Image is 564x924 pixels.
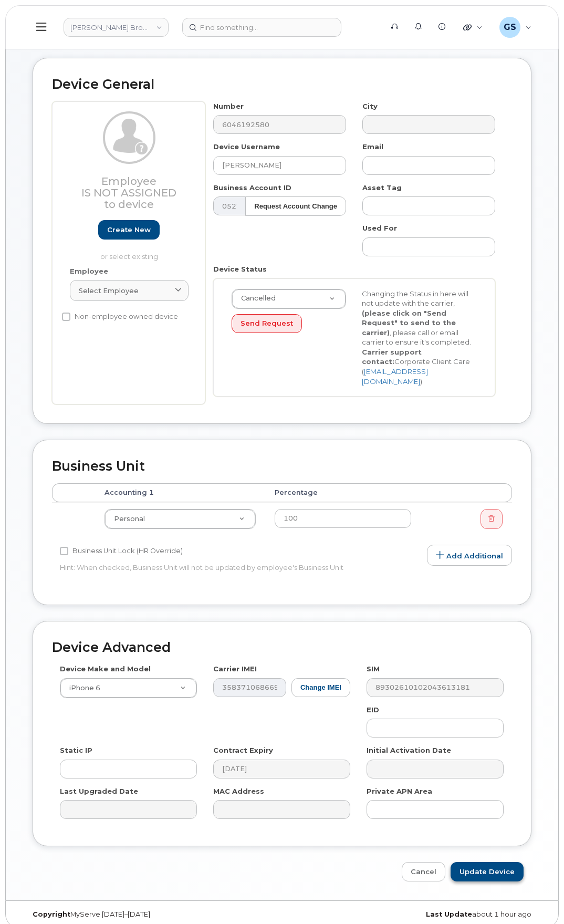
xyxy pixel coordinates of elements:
[362,101,378,111] label: City
[62,313,70,321] input: Non-employee owned device
[52,77,512,92] h2: Device General
[213,142,280,152] label: Device Username
[60,679,196,698] a: iPhone 6
[70,252,189,262] p: or select existing
[213,786,264,796] label: MAC Address
[362,142,383,152] label: Email
[362,367,428,386] a: [EMAIL_ADDRESS][DOMAIN_NAME]
[60,545,183,557] label: Business Unit Lock (HR Override)
[367,745,451,755] label: Initial Activation Date
[362,183,402,193] label: Asset Tag
[105,510,255,528] a: Personal
[52,459,512,474] h2: Business Unit
[354,289,484,387] div: Changing the Status in here will not update with the carrier, , please call or email carrier to e...
[60,664,151,674] label: Device Make and Model
[70,280,189,301] a: Select employee
[213,264,267,274] label: Device Status
[291,678,350,698] button: Change IMEI
[60,786,138,796] label: Last Upgraded Date
[456,17,490,38] div: Quicklinks
[70,266,108,276] label: Employee
[282,910,539,919] div: about 1 hour ago
[232,314,302,334] button: Send Request
[367,786,432,796] label: Private APN Area
[64,18,169,37] a: Odlum Brown
[213,664,257,674] label: Carrier IMEI
[213,183,291,193] label: Business Account ID
[232,289,346,308] a: Cancelled
[362,348,422,366] strong: Carrier support contact:
[245,196,346,216] button: Request Account Change
[25,910,282,919] div: MyServe [DATE]–[DATE]
[362,309,456,337] strong: (please click on "Send Request" to send to the carrier)
[213,745,273,755] label: Contract Expiry
[33,910,70,918] strong: Copyright
[81,186,176,199] span: Is not assigned
[213,101,244,111] label: Number
[367,664,380,674] label: SIM
[60,547,68,555] input: Business Unit Lock (HR Override)
[402,862,445,881] a: Cancel
[265,483,421,502] th: Percentage
[367,705,379,715] label: EID
[95,483,265,502] th: Accounting 1
[504,21,516,34] span: GS
[63,683,100,693] span: iPhone 6
[427,545,512,566] a: Add Additional
[79,286,139,296] span: Select employee
[235,294,276,303] span: Cancelled
[451,862,524,881] input: Update Device
[114,515,145,523] span: Personal
[426,910,472,918] strong: Last Update
[492,17,539,38] div: Gabriel Santiago
[254,202,337,210] strong: Request Account Change
[104,198,154,211] span: to device
[62,310,178,323] label: Non-employee owned device
[98,220,160,240] a: Create new
[60,745,92,755] label: Static IP
[52,640,512,655] h2: Device Advanced
[70,175,189,210] h3: Employee
[182,18,341,37] input: Find something...
[362,223,397,233] label: Used For
[60,563,350,573] p: Hint: When checked, Business Unit will not be updated by employee's Business Unit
